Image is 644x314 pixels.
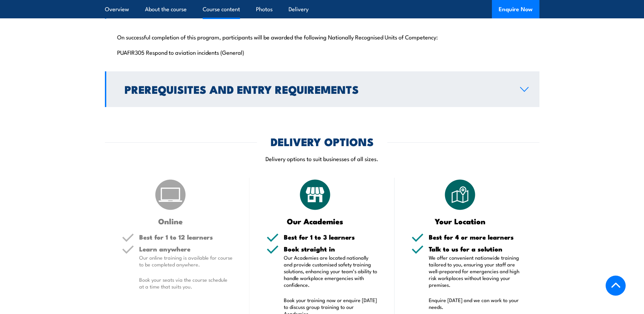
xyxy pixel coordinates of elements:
h3: Our Academies [266,217,364,225]
p: We offer convenient nationwide training tailored to you, ensuring your staff are well-prepared fo... [429,254,522,288]
p: Delivery options to suit businesses of all sizes. [105,155,539,162]
h5: Best for 1 to 3 learners [284,234,378,240]
h3: Your Location [411,217,509,225]
a: Prerequisites and Entry Requirements [105,71,539,107]
p: Book your seats via the course schedule at a time that suits you. [139,276,233,290]
p: PUAFIR305 Respond to aviation incidents (General) [117,49,527,55]
p: Our online training is available for course to be completed anywhere. [139,254,233,268]
h5: Best for 1 to 12 learners [139,234,233,240]
p: On successful completion of this program, participants will be awarded the following Nationally R... [117,33,527,40]
h2: Prerequisites and Entry Requirements [125,84,509,94]
p: Our Academies are located nationally and provide customised safety training solutions, enhancing ... [284,254,378,288]
p: Enquire [DATE] and we can work to your needs. [429,297,522,310]
h5: Learn anywhere [139,246,233,252]
h5: Best for 4 or more learners [429,234,522,240]
h5: Talk to us for a solution [429,246,522,252]
h2: DELIVERY OPTIONS [271,137,374,146]
h5: Book straight in [284,246,378,252]
h3: Online [122,217,219,225]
